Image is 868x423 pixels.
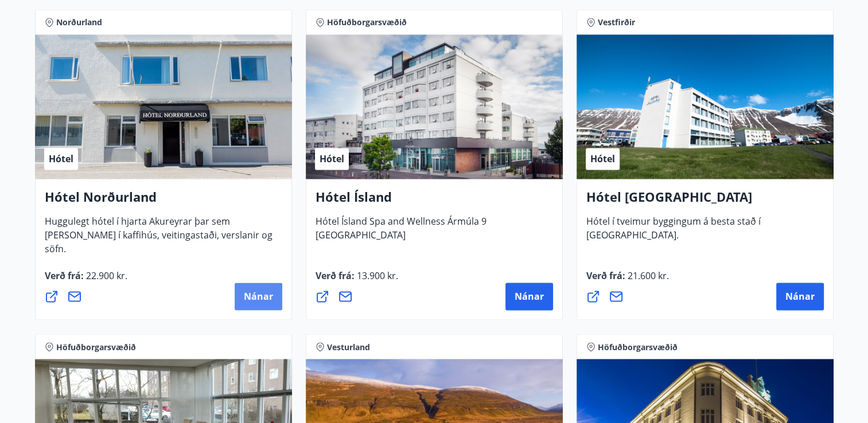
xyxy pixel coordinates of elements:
span: Hótel [49,152,73,165]
span: Höfuðborgarsvæðið [327,17,407,28]
span: Vestfirðir [598,17,635,28]
span: Norðurland [56,17,102,28]
span: Vesturland [327,341,370,352]
span: Verð frá : [45,269,127,291]
span: Nánar [244,290,273,303]
span: Höfuðborgarsvæðið [598,341,678,352]
h4: Hótel Norðurland [45,188,282,214]
span: Huggulegt hótel í hjarta Akureyrar þar sem [PERSON_NAME] í kaffihús, veitingastaði, verslanir og ... [45,215,273,264]
span: Verð frá : [316,269,398,291]
span: Hótel [590,152,615,165]
span: Nánar [785,290,815,303]
button: Nánar [235,283,282,310]
span: 13.900 kr. [355,269,398,282]
span: Hótel Ísland Spa and Wellness Ármúla 9 [GEOGRAPHIC_DATA] [316,215,486,250]
span: Hótel [320,152,344,165]
span: Verð frá : [586,269,669,291]
span: Höfuðborgarsvæðið [56,341,136,352]
span: 22.900 kr. [84,269,127,282]
button: Nánar [776,283,824,310]
h4: Hótel Ísland [316,188,553,214]
span: 21.600 kr. [625,269,669,282]
span: Hótel í tveimur byggingum á besta stað í [GEOGRAPHIC_DATA]. [586,215,761,250]
span: Nánar [515,290,544,303]
h4: Hótel [GEOGRAPHIC_DATA] [586,188,824,214]
button: Nánar [505,283,553,310]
